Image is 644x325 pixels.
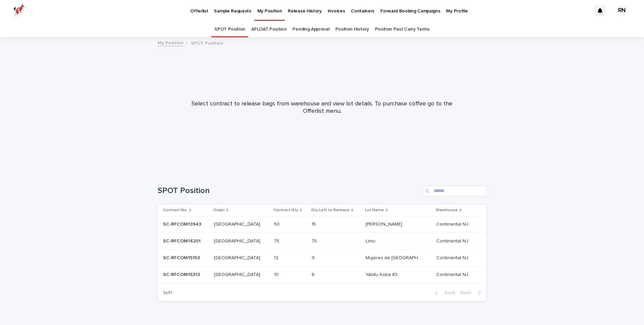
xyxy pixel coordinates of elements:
div: RN [616,5,627,16]
p: 15 [312,220,317,227]
p: SC-RFCOM13943 [163,220,203,227]
p: [GEOGRAPHIC_DATA] [214,254,262,261]
p: 12 [274,254,280,261]
tr: SC-RFCOM15153SC-RFCOM15153 [GEOGRAPHIC_DATA][GEOGRAPHIC_DATA] 1212 99 Mujeres de [GEOGRAPHIC_DATA... [158,249,486,266]
p: 50 [274,220,281,227]
span: Next [461,290,475,295]
p: SC-RFCOM14201 [163,237,202,244]
p: Contract No. [163,206,187,214]
button: Next [458,290,486,296]
p: Continental NJ [436,271,470,278]
p: 9 [312,254,316,261]
img: zttTXibQQrCfv9chImQE [13,4,25,17]
p: 75 [312,237,318,244]
p: [GEOGRAPHIC_DATA] [214,220,262,227]
p: Continental NJ [436,237,470,244]
p: Continental NJ [436,254,470,261]
p: Lot Name [365,206,384,214]
tr: SC-RFCOM13943SC-RFCOM13943 [GEOGRAPHIC_DATA][GEOGRAPHIC_DATA] 5050 1515 [PERSON_NAME][PERSON_NAME... [158,216,486,233]
tr: SC-RFCOM15313SC-RFCOM15313 [GEOGRAPHIC_DATA][GEOGRAPHIC_DATA] 1010 66 Yabitu Koba #3Yabitu Koba #... [158,266,486,283]
p: SC-RFCOM15153 [163,254,201,261]
a: Pending Approval [292,21,329,37]
span: Back [441,290,455,295]
p: 1 of 1 [158,285,177,301]
a: Position History [335,21,369,37]
p: 10 [274,271,280,278]
p: SPOT Position [191,39,223,46]
p: [PERSON_NAME] [366,220,404,227]
p: Contract Qty [273,206,298,214]
p: Select contract to release bags from warehouse and view lot details. To purchase coffee go to the... [188,100,456,115]
p: 6 [312,271,316,278]
p: Continental NJ [436,220,470,227]
button: Back [430,290,458,296]
a: AFLOAT Position [251,21,286,37]
p: [GEOGRAPHIC_DATA] [214,271,262,278]
tr: SC-RFCOM14201SC-RFCOM14201 [GEOGRAPHIC_DATA][GEOGRAPHIC_DATA] 7575 7575 LimuLimu Continental NJCo... [158,233,486,249]
p: SC-RFCOM15313 [163,271,201,278]
p: Qty Left to Release [311,206,350,214]
input: Search [423,186,486,196]
a: Position Past Carry Terms [375,21,430,37]
p: Origin [213,206,225,214]
a: SPOT Position [214,21,245,37]
p: Limu [366,237,377,244]
p: Yabitu Koba #3 [366,271,399,278]
p: 75 [274,237,281,244]
h1: SPOT Position [158,186,420,196]
p: Mujeres de [GEOGRAPHIC_DATA] [366,254,423,261]
p: Warehouse [436,206,458,214]
a: My Position [158,39,183,46]
p: [GEOGRAPHIC_DATA] [214,237,262,244]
